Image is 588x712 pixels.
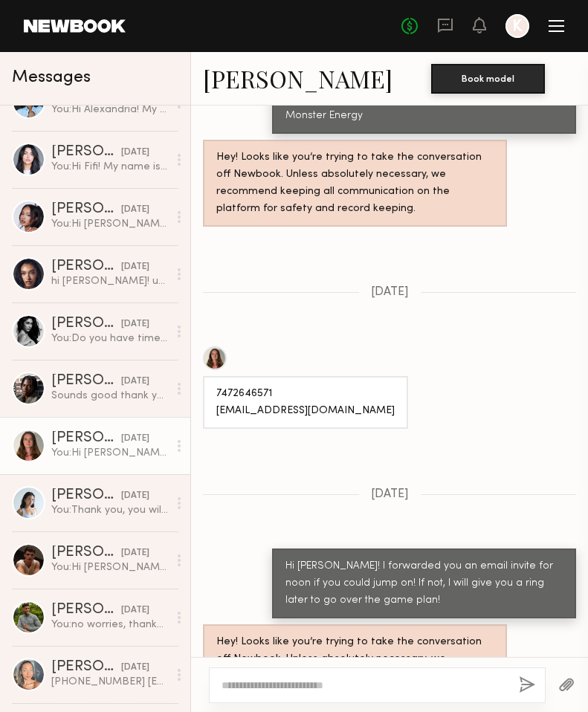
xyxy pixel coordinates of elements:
[121,203,149,217] div: [DATE]
[371,488,409,501] span: [DATE]
[51,446,168,460] div: You: Hi [PERSON_NAME]! I forwarded you an email invite for noon if you could jump on! If not, I w...
[51,431,121,446] div: [PERSON_NAME]
[121,432,149,446] div: [DATE]
[121,375,149,389] div: [DATE]
[216,634,494,702] div: Hey! Looks like you’re trying to take the conversation off Newbook. Unless absolutely necessary, ...
[51,503,168,517] div: You: Thank you, you will receive an email shortly.
[51,488,121,503] div: [PERSON_NAME]
[51,618,168,632] div: You: no worries, thanks so much for your response!
[216,386,395,420] div: 7472646571 [EMAIL_ADDRESS][DOMAIN_NAME]
[203,62,392,94] a: [PERSON_NAME]
[285,558,563,609] div: Hi [PERSON_NAME]! I forwarded you an email invite for noon if you could jump on! If not, I will g...
[51,546,121,560] div: [PERSON_NAME]
[51,660,121,675] div: [PERSON_NAME]
[121,317,149,331] div: [DATE]
[216,149,494,218] div: Hey! Looks like you’re trying to take the conversation off Newbook. Unless absolutely necessary, ...
[51,317,121,331] div: [PERSON_NAME]
[121,661,149,675] div: [DATE]
[121,603,149,618] div: [DATE]
[371,286,409,299] span: [DATE]
[51,374,121,389] div: [PERSON_NAME]
[121,260,149,274] div: [DATE]
[51,217,168,231] div: You: Hi [PERSON_NAME]! I just wanted to see if you saw my above message and if this is something ...
[431,71,545,84] a: Book model
[51,160,168,174] div: You: Hi Fifi! My name is [PERSON_NAME] and I am a Producer for Monster Energy and Bang Energy! We...
[51,103,168,117] div: You: Hi Alexandria! My name is [PERSON_NAME] and I am a Producer for Monster Energy and Bang Ener...
[51,259,121,274] div: [PERSON_NAME]
[121,146,149,160] div: [DATE]
[505,14,529,38] a: K
[12,69,91,86] span: Messages
[51,603,121,618] div: [PERSON_NAME]
[121,546,149,560] div: [DATE]
[51,560,168,575] div: You: Hi [PERSON_NAME], shouldn't be a problem. Let me confirm with our executives and get back to...
[51,202,121,217] div: [PERSON_NAME]
[51,675,168,689] div: [PHONE_NUMBER] [EMAIL_ADDRESS][DOMAIN_NAME]
[51,274,168,288] div: hi [PERSON_NAME]! unfortunately i won’t be back in town til the 26th :( i appreciate you reaching...
[51,145,121,160] div: [PERSON_NAME]
[121,489,149,503] div: [DATE]
[51,389,168,403] div: Sounds good thank you.
[431,64,545,94] button: Book model
[51,331,168,346] div: You: Do you have time [DATE] to hop on a quick 5 minute call about the project?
